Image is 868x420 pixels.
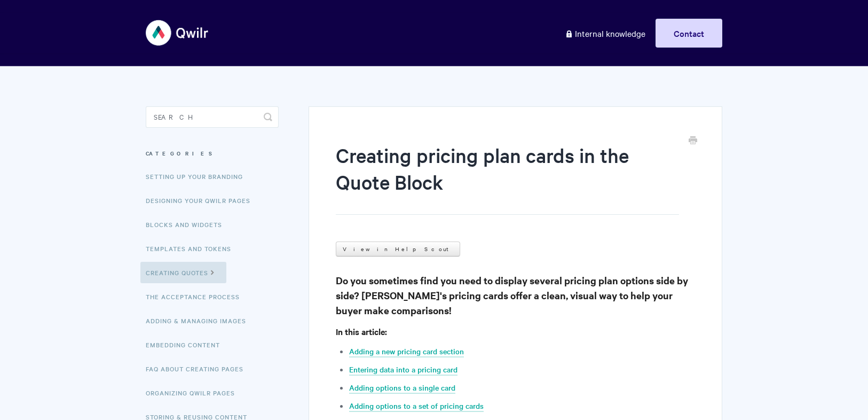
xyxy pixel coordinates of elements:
[146,166,251,187] a: Setting up your Branding
[146,358,251,379] a: FAQ About Creating Pages
[349,346,464,357] a: Adding a new pricing card section
[557,19,653,48] a: Internal knowledge
[146,214,230,235] a: Blocks and Widgets
[349,364,457,376] a: Entering data into a pricing card
[146,13,209,53] img: Qwilr Help Center
[146,334,228,355] a: Embedding Content
[336,142,679,215] h1: Creating pricing plan cards in the Quote Block
[336,325,387,337] strong: In this article:
[689,135,697,147] a: Print this Article
[146,190,258,211] a: Designing Your Qwilr Pages
[349,382,455,394] a: Adding options to a single card
[146,238,239,259] a: Templates and Tokens
[146,382,243,403] a: Organizing Qwilr Pages
[146,310,254,331] a: Adding & Managing Images
[146,144,279,163] h3: Categories
[349,400,484,412] a: Adding options to a set of pricing cards
[656,19,722,48] a: Contact
[146,286,248,307] a: The Acceptance Process
[336,242,460,256] a: View in Help Scout
[140,262,226,283] a: Creating Quotes
[336,273,695,318] h3: Do you sometimes find you need to display several pricing plan options side by side? [PERSON_NAME...
[146,106,279,128] input: Search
